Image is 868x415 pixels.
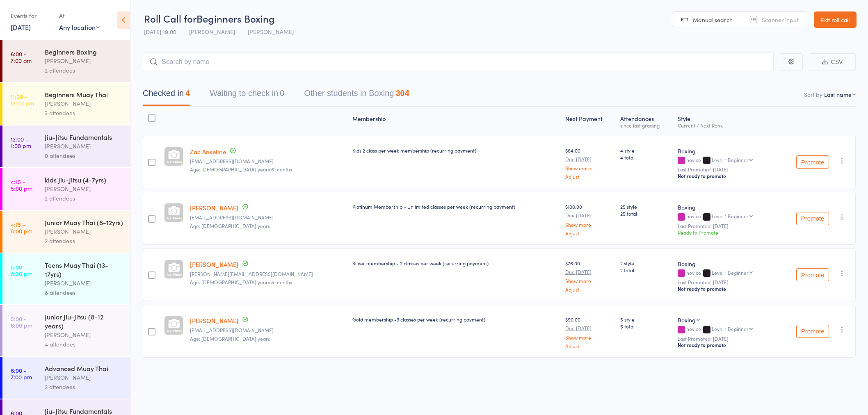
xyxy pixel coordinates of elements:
span: Scanner input [762,16,799,24]
div: Junior Jiu-Jitsu (8-12 years) [45,312,123,330]
a: 11:00 -12:00 pmBeginners Muay Thai[PERSON_NAME]3 attendees [2,83,130,125]
div: [PERSON_NAME] [45,278,123,288]
input: Search by name [143,52,774,71]
button: Checked in4 [143,84,190,106]
small: Due [DATE] [565,156,614,162]
small: Last Promoted: [DATE] [678,279,774,285]
a: Adjust [565,343,614,349]
button: Promote [796,268,829,281]
div: [PERSON_NAME] [45,141,123,151]
span: 5 style [620,316,672,323]
div: [PERSON_NAME] [45,330,123,340]
time: 11:00 - 12:00 pm [11,93,34,106]
a: Show more [565,222,614,227]
div: Not ready to promote [678,342,774,348]
div: 2 attendees [45,236,123,246]
small: adammoserr@hotmail.com [190,214,346,220]
a: [PERSON_NAME] [190,203,238,212]
div: 0 [280,89,284,98]
a: 12:00 -1:00 pmJiu-Jitsu Fundamentals[PERSON_NAME]0 attendees [2,125,130,167]
time: 5:00 - 6:00 pm [11,315,32,328]
a: Show more [565,278,614,283]
small: Last Promoted: [DATE] [678,336,774,342]
div: Not ready to promote [678,285,774,292]
div: novice [678,157,774,164]
div: Beginners Boxing [45,47,123,56]
span: Age: [DEMOGRAPHIC_DATA] years [190,222,270,229]
div: Level 1 Beginner [712,157,749,162]
button: Waiting to check in0 [210,84,284,106]
div: 4 [185,89,190,98]
span: Age: [DEMOGRAPHIC_DATA] years 8 months [190,278,292,285]
a: 6:00 -7:00 amBeginners Boxing[PERSON_NAME]2 attendees [2,40,130,82]
div: Last name [824,90,852,98]
div: Advanced Muay Thai [45,364,123,373]
div: [PERSON_NAME] [45,227,123,236]
small: Last Promoted: [DATE] [678,166,774,172]
a: [PERSON_NAME] [190,316,238,325]
div: $76.00 [565,260,614,292]
div: Current / Next Rank [678,123,774,128]
div: 304 [395,89,409,98]
span: 25 total [620,210,672,217]
a: Adjust [565,174,614,179]
span: [DATE] 19:00 [144,27,176,36]
div: 0 attendees [45,151,123,160]
div: Events for [11,9,51,23]
a: Adjust [565,287,614,292]
small: Due [DATE] [565,269,614,275]
button: Promote [796,325,829,338]
span: 4 style [620,147,672,154]
div: Next Payment [562,110,617,132]
div: Boxing [678,316,696,324]
label: Sort by [804,90,822,98]
div: novice [678,270,774,277]
div: At [59,9,100,23]
small: Last Promoted: [DATE] [678,223,774,229]
div: $100.00 [565,203,614,235]
span: 5 total [620,323,672,330]
div: since last grading [620,123,672,128]
div: Gold membership -3 classes per week (recurring payment) [352,316,558,323]
time: 4:15 - 5:00 pm [11,178,32,192]
small: Due [DATE] [565,325,614,331]
span: Beginners Boxing [196,11,275,25]
div: Boxing [678,260,774,268]
div: Boxing [678,147,774,155]
a: [PERSON_NAME] [190,260,238,269]
a: 6:00 -7:00 pmAdvanced Muay Thai[PERSON_NAME]2 attendees [2,357,130,399]
span: Age: [DEMOGRAPHIC_DATA] years [190,335,270,342]
a: 5:00 -6:00 pmJunior Jiu-Jitsu (8-12 years)[PERSON_NAME]4 attendees [2,305,130,356]
div: 2 attendees [45,382,123,392]
small: lightspeed@live.com.au [190,327,346,333]
span: 2 style [620,260,672,267]
a: 5:00 -6:00 pmTeens Muay Thai (13-17yrs)[PERSON_NAME]8 attendees [2,253,130,304]
button: Promote [796,155,829,169]
div: 2 attendees [45,66,123,75]
button: CSV [809,53,856,71]
time: 5:00 - 6:00 pm [11,264,32,277]
div: novice [678,213,774,220]
div: 4 attendees [45,340,123,349]
span: 2 total [620,267,672,274]
div: Style [674,110,777,132]
div: [PERSON_NAME] [45,184,123,194]
small: Mimhoadley@yahoo.com.au [190,158,346,164]
div: Any location [59,23,100,32]
div: Junior Muay Thai (8-12yrs) [45,218,123,227]
span: 25 style [620,203,672,210]
div: [PERSON_NAME] [45,56,123,66]
time: 12:00 - 1:00 pm [11,136,31,149]
div: Teens Muay Thai (13-17yrs) [45,260,123,278]
div: Silver membership - 2 classes per week (recurring payment) [352,260,558,267]
a: Adjust [565,230,614,236]
button: Promote [796,212,829,225]
div: Platinum Membership - Unlimited classes per week (recurring payment) [352,203,558,210]
span: Manual search [693,16,733,24]
a: [DATE] [11,23,31,32]
div: Level 1 Beginner [712,270,749,275]
div: [PERSON_NAME] [45,373,123,382]
a: 4:15 -5:00 pmkids Jiu-Jitsu (4-7yrs)[PERSON_NAME]2 attendees [2,168,130,210]
time: 4:15 - 5:00 pm [11,221,32,234]
button: Other students in Boxing304 [304,84,409,106]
